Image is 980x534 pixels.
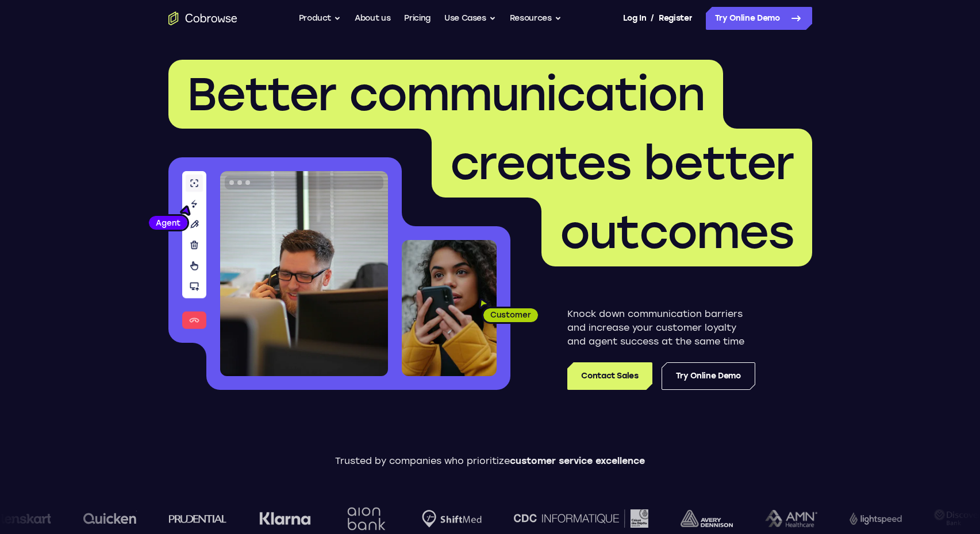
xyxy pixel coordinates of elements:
[450,136,794,191] span: creates better
[706,7,812,30] a: Try Online Demo
[510,7,562,30] button: Resources
[402,240,497,376] img: A customer holding their phone
[651,11,654,25] span: /
[331,510,391,528] img: Shiftmed
[567,362,652,390] a: Contact Sales
[659,7,692,30] a: Register
[662,362,755,390] a: Try Online Demo
[444,7,496,30] button: Use Cases
[510,455,645,466] span: customer service excellence
[560,204,794,260] span: outcomes
[623,7,646,30] a: Log In
[187,67,705,122] span: Better communication
[759,512,811,524] img: Lightspeed
[567,307,755,349] p: Knock down communication barriers and increase your customer loyalty and agent success at the sam...
[423,509,558,527] img: CDC Informatique
[299,7,341,30] button: Product
[355,7,390,30] a: About us
[590,510,642,527] img: avery-dennison
[220,171,388,376] img: A customer support agent talking on the phone
[168,512,220,525] img: Klarna
[404,7,431,30] a: Pricing
[168,11,237,25] a: Go to the home page
[674,510,727,528] img: AMN Healthcare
